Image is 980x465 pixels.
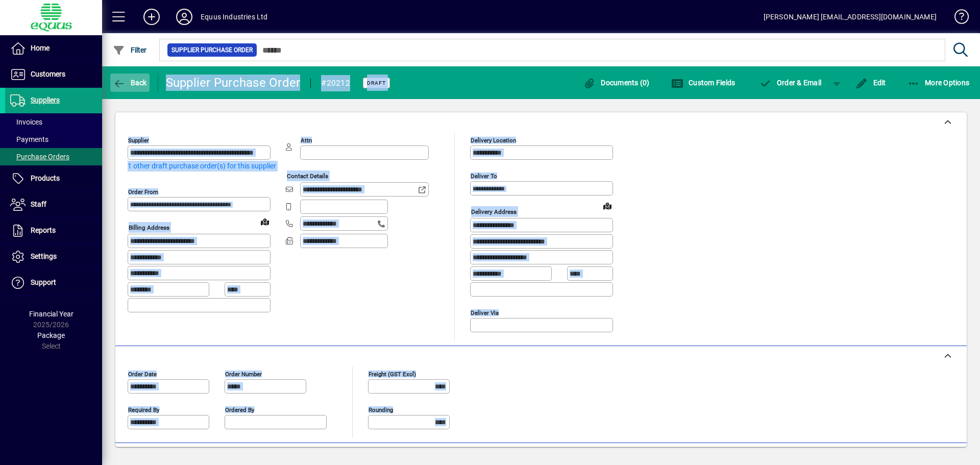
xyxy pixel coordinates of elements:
a: Knowledge Base [947,2,967,35]
span: Settings [31,252,57,260]
a: Customers [5,62,102,87]
mat-label: Order date [128,370,157,377]
mat-label: Rounding [369,406,393,413]
span: Reports [31,226,56,234]
div: [PERSON_NAME] [EMAIL_ADDRESS][DOMAIN_NAME] [764,9,937,25]
a: Invoices [5,113,102,131]
a: View on map [599,198,616,214]
button: Custom Fields [669,74,738,92]
a: View on map [257,213,273,230]
button: Edit [853,74,889,92]
button: Filter [110,41,150,59]
span: Custom Fields [671,79,736,87]
mat-label: Freight (GST excl) [369,370,416,377]
mat-label: Supplier [128,137,149,144]
a: Payments [5,131,102,148]
span: Package [37,331,65,339]
mat-label: Delivery Location [471,137,516,144]
mat-label: Ordered by [225,406,254,413]
span: Staff [31,200,46,208]
button: Profile [168,8,201,26]
a: Purchase Orders [5,148,102,165]
span: Suppliers [31,96,60,104]
span: Filter [113,46,147,54]
mat-label: Attn [301,137,312,144]
span: More Options [908,79,970,87]
span: Home [31,44,50,52]
span: Order & Email [759,79,821,87]
mat-label: Order number [225,370,262,377]
span: Draft [367,80,386,86]
button: Order & Email [754,74,826,92]
span: Financial Year [29,310,73,318]
span: Products [31,174,60,182]
span: Documents (0) [583,79,650,87]
span: Customers [31,70,65,78]
mat-label: Deliver To [471,173,497,180]
button: Back [110,74,150,92]
a: Staff [5,192,102,217]
span: Invoices [10,118,42,126]
span: Payments [10,135,48,143]
button: Documents (0) [581,74,652,92]
mat-label: Deliver via [471,309,499,316]
div: Equus Industries Ltd [201,9,268,25]
a: Products [5,166,102,191]
span: Supplier Purchase Order [171,45,253,55]
mat-label: Required by [128,406,159,413]
a: Support [5,270,102,296]
span: Edit [855,79,886,87]
button: Add [135,8,168,26]
app-page-header-button: Back [102,74,158,92]
a: Home [5,36,102,61]
span: Purchase Orders [10,153,69,161]
span: Back [113,79,147,87]
button: More Options [905,74,972,92]
mat-label: Order from [128,188,158,195]
div: #20212 [321,75,350,91]
span: Support [31,278,56,286]
div: Supplier Purchase Order [166,75,301,91]
a: Settings [5,244,102,270]
a: Reports [5,218,102,243]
